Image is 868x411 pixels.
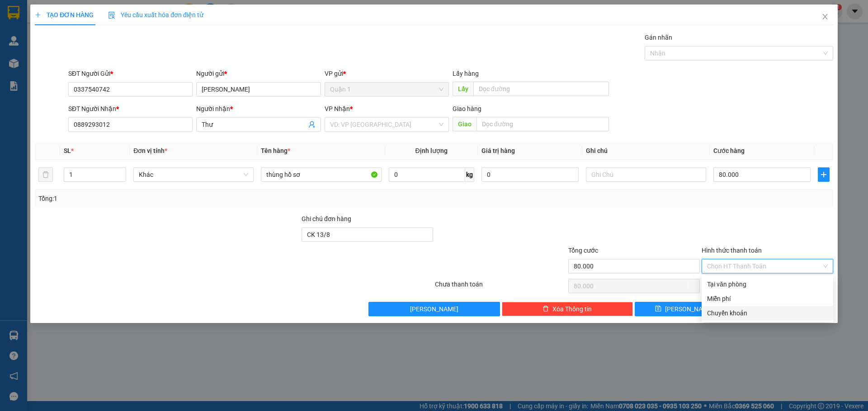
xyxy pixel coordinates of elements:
div: SĐT Người Gửi [68,69,193,79]
span: save [655,305,661,313]
span: SL [64,147,71,154]
div: Miễn phí [707,294,828,304]
button: deleteXóa Thông tin [502,302,633,316]
span: Cước hàng [713,147,745,154]
button: delete [38,167,53,182]
button: plus [818,167,830,182]
div: Người gửi [196,69,321,79]
span: user-add [308,121,316,128]
input: Ghi chú đơn hàng [302,227,433,242]
label: Gán nhãn [645,34,672,41]
div: Chuyển khoản [707,308,828,318]
input: 0 [481,167,579,182]
span: Khác [139,168,248,181]
th: Ghi chú [582,142,710,160]
div: Chưa thanh toán [434,279,567,295]
span: [PERSON_NAME] [665,304,713,314]
li: VP [GEOGRAPHIC_DATA] [5,38,62,68]
span: TẠO ĐƠN HÀNG [35,11,94,18]
span: Định lượng [415,147,448,154]
span: Giao hàng [453,105,481,112]
span: Lấy [453,82,473,96]
span: plus [35,12,41,18]
span: Tên hàng [261,147,290,154]
img: icon [108,12,115,19]
span: Giá trị hàng [481,147,515,154]
label: Ghi chú đơn hàng [302,215,351,222]
span: kg [465,167,474,182]
button: save[PERSON_NAME] [635,302,733,316]
button: [PERSON_NAME] [368,302,500,316]
span: [PERSON_NAME] [410,304,458,314]
span: delete [542,305,549,313]
span: Giao [453,117,476,131]
li: Bình Minh Tải [5,5,131,22]
input: Ghi Chú [586,167,706,182]
div: Tổng: 1 [38,194,335,203]
div: Người nhận [196,104,321,114]
span: close [821,13,829,20]
button: Close [812,5,838,30]
span: plus [818,171,829,178]
input: Dọc đường [473,82,609,96]
span: Yêu cầu xuất hóa đơn điện tử [108,11,203,18]
div: VP gửi [325,69,449,79]
input: Dọc đường [476,117,609,131]
span: VP Nhận [325,105,350,112]
div: Tại văn phòng [707,279,828,289]
span: Tổng cước [568,247,598,254]
div: SĐT Người Nhận [68,104,193,114]
span: Quận 1 [330,83,443,96]
span: Lấy hàng [453,70,479,77]
span: Đơn vị tính [133,147,167,154]
label: Hình thức thanh toán [702,247,762,254]
img: logo.jpg [5,5,36,36]
input: VD: Bàn, Ghế [261,167,381,182]
span: Xóa Thông tin [552,304,592,314]
li: VP [GEOGRAPHIC_DATA] [62,38,120,68]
